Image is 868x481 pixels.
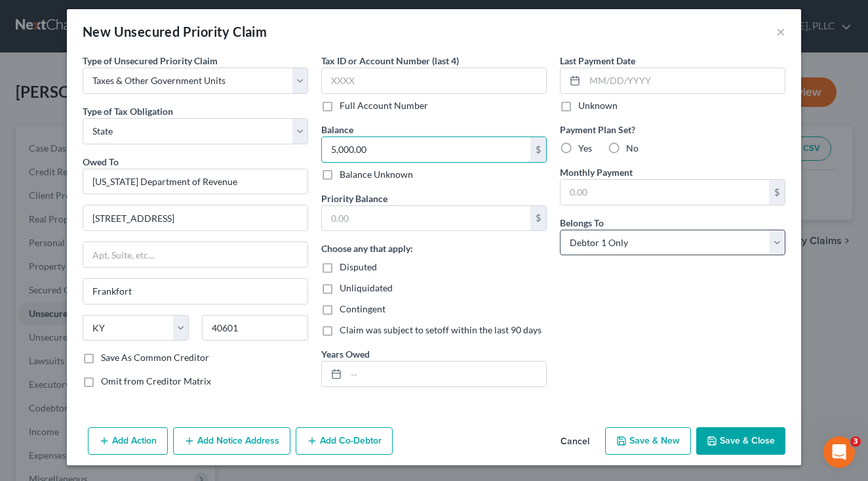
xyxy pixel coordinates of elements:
span: Type of Tax Obligation [83,106,173,117]
span: Type of Unsecured Priority Claim [83,55,218,66]
button: Cancel [550,429,600,455]
div: New Unsecured Priority Claim [83,22,267,41]
input: XXXX [321,68,547,94]
label: Monthly Payment [560,165,633,179]
span: No [626,142,639,154]
input: Enter address... [83,205,307,230]
span: Claim was subject to setoff within the last 90 days [340,324,542,335]
button: × [776,24,785,39]
span: Omit from Creditor Matrix [101,375,211,387]
span: Disputed [340,261,377,272]
label: Payment Plan Set? [560,123,785,136]
label: Balance [321,123,353,136]
label: Years Owed [321,347,370,361]
label: Last Payment Date [560,54,635,68]
div: $ [769,180,785,205]
input: -- [346,362,546,387]
label: Unknown [578,99,618,112]
button: Add Action [88,427,168,455]
button: Save & New [605,427,691,455]
label: Choose any that apply: [321,241,413,255]
span: Unliquidated [340,282,393,293]
label: Priority Balance [321,192,387,205]
input: 0.00 [322,137,530,162]
label: Tax ID or Account Number (last 4) [321,54,459,68]
button: Add Notice Address [173,427,290,455]
label: Full Account Number [340,99,428,112]
input: 0.00 [322,206,530,231]
input: 0.00 [561,180,769,205]
label: Save As Common Creditor [101,351,209,364]
div: $ [530,206,546,231]
input: Apt, Suite, etc... [83,242,307,267]
span: Yes [578,142,592,154]
input: Search creditor by name... [83,169,308,195]
span: Belongs To [560,217,604,228]
input: Enter city... [83,279,307,304]
span: Contingent [340,303,385,314]
span: Owed To [83,156,119,167]
input: MM/DD/YYYY [585,68,785,93]
label: Balance Unknown [340,168,413,181]
span: 3 [850,436,861,447]
iframe: Intercom live chat [823,436,855,468]
button: Add Co-Debtor [296,427,393,455]
input: Enter zip... [202,315,308,341]
button: Save & Close [696,427,785,455]
div: $ [530,137,546,162]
